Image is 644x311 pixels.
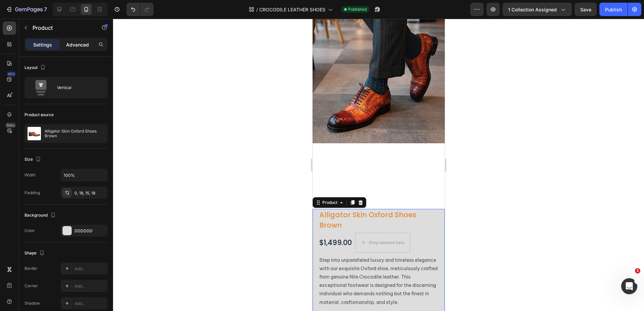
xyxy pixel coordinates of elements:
[580,7,591,12] span: Save
[259,6,325,13] span: CROCODILE LEATHER SHOES
[24,63,47,72] div: Layout
[33,24,90,32] p: Product
[57,80,98,95] div: Vertical
[6,71,16,77] div: 450
[24,112,54,118] div: Product source
[24,155,42,164] div: Size
[74,283,106,289] div: Add...
[74,266,106,272] div: Add...
[24,172,36,178] div: Width
[575,3,597,16] button: Save
[313,19,445,311] iframe: Design area
[24,228,35,234] div: Color
[33,41,52,48] p: Settings
[66,41,89,48] p: Advanced
[24,300,40,306] div: Shadow
[256,6,258,13] span: /
[5,123,16,128] div: Beta
[61,169,107,181] input: Auto
[508,6,557,13] span: 1 collection assigned
[635,268,640,274] span: 1
[24,283,38,289] div: Corner
[24,190,40,196] div: Padding
[502,3,572,16] button: 1 collection assigned
[605,6,622,13] div: Publish
[3,3,50,16] button: 7
[24,265,38,271] div: Border
[599,3,628,16] button: Publish
[74,301,106,307] div: Add...
[24,249,46,258] div: Shape
[348,6,367,12] span: Published
[621,278,637,294] iframe: Intercom live chat
[28,127,41,140] img: product feature img
[45,129,105,138] p: Alligator Skin Oxford Shoes Brown
[74,228,106,234] div: DDDDDD
[126,3,154,16] div: Undo/Redo
[74,190,106,196] div: 0, 18, 15, 18
[24,211,57,220] div: Background
[44,5,47,13] p: 7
